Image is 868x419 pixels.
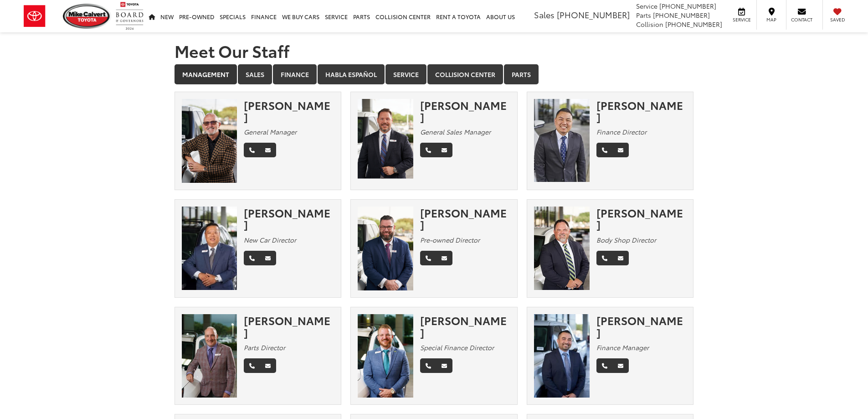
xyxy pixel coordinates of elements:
a: Email [436,358,452,373]
div: [PERSON_NAME] [244,99,334,123]
a: Phone [596,251,613,265]
img: Chuck Baldridge [534,207,590,290]
div: [PERSON_NAME] [420,99,510,123]
div: Department Tabs [175,64,694,85]
a: Phone [244,251,260,265]
span: Service [636,1,657,10]
a: Email [260,143,276,157]
img: Mike Calvert Toyota [63,4,111,29]
span: [PHONE_NUMBER] [665,20,722,29]
div: [PERSON_NAME] [420,314,510,338]
span: Map [761,16,781,23]
img: Stephen Lee [358,314,413,398]
a: Phone [596,358,613,373]
a: Habla Español [318,64,385,84]
h1: Meet Our Staff [175,41,694,60]
a: Phone [420,358,437,373]
em: Pre-owned Director [420,235,480,244]
div: [PERSON_NAME] [420,207,510,231]
a: Management [175,64,237,84]
a: Phone [420,143,437,157]
a: Email [612,143,629,157]
em: General Manager [244,127,297,136]
a: Email [436,251,452,265]
div: [PERSON_NAME] [596,207,687,231]
img: David Tep [534,314,590,398]
div: [PERSON_NAME] [244,207,334,231]
span: Sales [534,9,555,21]
a: Email [436,143,452,157]
div: [PERSON_NAME] [596,99,687,123]
span: Collision [636,20,663,29]
em: New Car Director [244,235,296,244]
img: Mike Gorbet [182,99,237,183]
a: Finance [273,64,317,84]
img: Ed Yi [182,207,237,290]
a: Parts [504,64,539,84]
span: [PHONE_NUMBER] [659,1,716,10]
img: Adam Nguyen [534,99,590,182]
a: Collision Center [427,64,503,84]
a: Email [612,358,629,373]
span: Service [731,16,752,23]
em: Finance Manager [596,343,649,352]
div: [PERSON_NAME] [244,314,334,338]
span: [PHONE_NUMBER] [557,9,630,21]
em: Finance Director [596,127,647,136]
div: [PERSON_NAME] [596,314,687,338]
img: Robert Fabian [182,314,237,398]
em: Parts Director [244,343,285,352]
img: Wesley Worton [358,207,413,290]
span: Saved [827,16,847,23]
a: Email [260,358,276,373]
a: Phone [596,143,613,157]
span: Contact [791,16,812,23]
a: Email [260,251,276,265]
span: [PHONE_NUMBER] [653,10,710,20]
img: Ronny Haring [358,99,413,183]
a: Sales [238,64,272,84]
a: Service [385,64,426,84]
span: Parts [636,10,651,20]
em: General Sales Manager [420,127,491,136]
a: Email [612,251,629,265]
a: Phone [244,358,260,373]
em: Special Finance Director [420,343,494,352]
a: Phone [420,251,437,265]
a: Phone [244,143,260,157]
em: Body Shop Director [596,235,656,244]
